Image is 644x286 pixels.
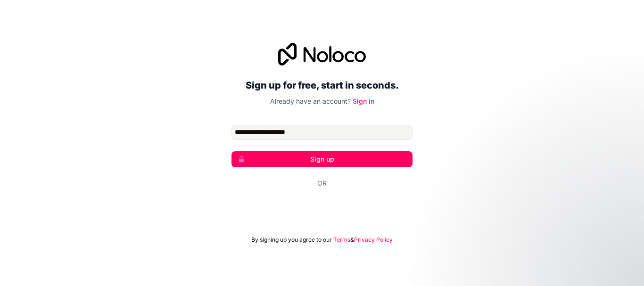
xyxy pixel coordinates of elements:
iframe: Intercom notifications message [455,215,644,281]
button: Sign up [231,151,413,167]
span: Already have an account? [270,97,351,105]
iframe: Sign in with Google Button [227,198,417,219]
a: Terms [333,236,350,244]
a: Privacy Policy [354,236,393,244]
span: By signing up you agree to our [251,236,332,244]
span: Or [317,179,327,188]
h2: Sign up for free, start in seconds. [231,77,413,94]
span: & [350,236,354,244]
a: Sign in [353,97,374,105]
input: Email address [231,125,413,140]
